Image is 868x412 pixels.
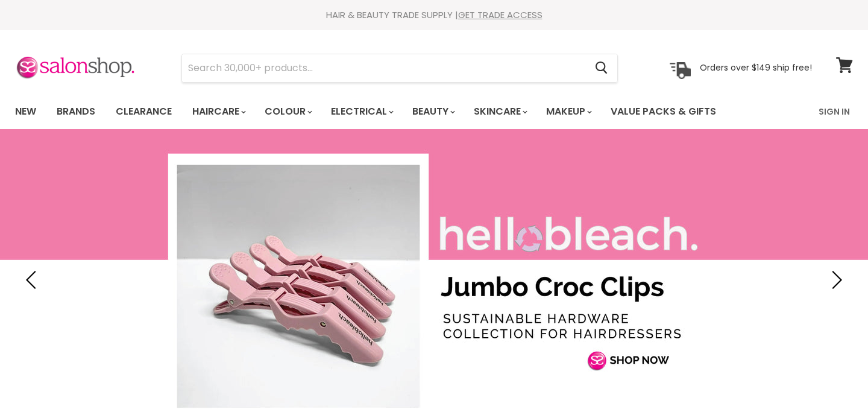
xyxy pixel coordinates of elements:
[182,54,585,82] input: Search
[811,99,857,124] a: Sign In
[823,268,847,292] button: Next
[183,99,253,124] a: Haircare
[21,268,45,292] button: Previous
[700,62,812,73] p: Orders over $149 ship free!
[256,99,319,124] a: Colour
[458,8,542,21] a: GET TRADE ACCESS
[403,99,462,124] a: Beauty
[6,99,45,124] a: New
[107,99,181,124] a: Clearance
[6,94,769,129] ul: Main menu
[537,99,599,124] a: Makeup
[48,99,104,124] a: Brands
[602,99,725,124] a: Value Packs & Gifts
[181,54,618,83] form: Product
[465,99,535,124] a: Skincare
[322,99,401,124] a: Electrical
[585,54,617,82] button: Search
